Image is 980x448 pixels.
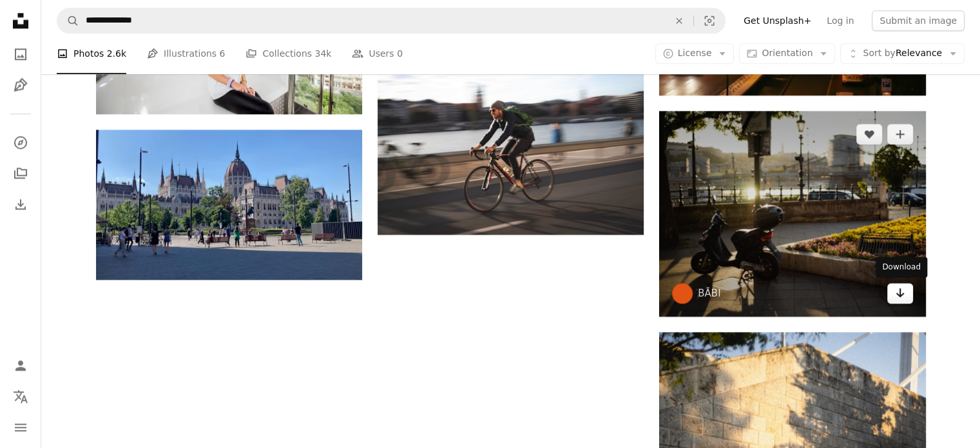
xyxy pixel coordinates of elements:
[736,10,819,31] a: Get Unsplash+
[659,111,925,317] img: a couple of motorcycles parked on the side of a street
[8,414,34,440] button: Menu
[378,57,644,235] img: man in black jacket riding on black bicycle on road during daytime
[352,34,403,75] a: Users 0
[863,48,895,59] span: Sort by
[314,47,331,61] span: 34k
[96,199,362,210] a: a group of people walking in front of a large building
[655,44,735,64] button: License
[678,48,712,59] span: License
[397,47,403,61] span: 0
[57,8,725,34] form: Find visuals sitewide
[8,72,34,98] a: Illustrations
[96,130,362,279] img: a group of people walking in front of a large building
[698,287,720,300] a: BĀBI
[819,10,861,31] a: Log in
[876,257,927,277] div: Download
[8,353,34,378] a: Log in / Sign up
[8,384,34,409] button: Language
[840,44,965,64] button: Sort byRelevance
[887,283,913,304] a: Download
[220,47,226,61] span: 6
[8,161,34,186] a: Collections
[672,283,693,304] img: Go to BĀBI's profile
[147,34,225,75] a: Illustrations 6
[8,130,34,155] a: Explore
[665,8,693,33] button: Clear
[659,208,925,219] a: a couple of motorcycles parked on the side of a street
[887,124,913,144] button: Add to Collection
[245,34,331,75] a: Collections 34k
[378,140,644,151] a: man in black jacket riding on black bicycle on road during daytime
[856,124,882,144] button: Like
[57,8,79,33] button: Search Unsplash
[8,41,34,67] a: Photos
[863,48,942,61] span: Relevance
[694,8,725,33] button: Visual search
[739,44,835,64] button: Orientation
[762,48,812,59] span: Orientation
[872,10,965,31] button: Submit an image
[8,8,34,36] a: Home — Unsplash
[8,191,34,217] a: Download History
